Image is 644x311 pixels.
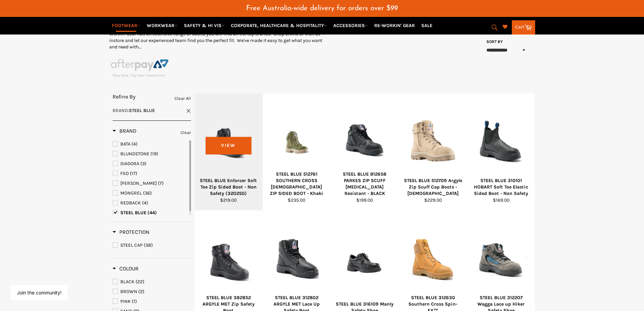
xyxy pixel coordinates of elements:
a: MACK [113,180,188,187]
a: BROWN [113,288,191,295]
span: (38) [144,242,153,248]
a: FXD [113,170,188,177]
a: DIADORA [113,160,188,168]
a: Clear [181,129,191,136]
a: CORPORATE, HEALTHCARE & HOSPITALITY [228,20,330,31]
span: (4) [132,141,138,147]
strong: STEEL BLUE [129,108,155,113]
a: SAFETY & HI VIS [181,20,227,31]
a: Cart [512,20,535,35]
span: : [113,108,155,113]
span: (17) [130,171,137,176]
a: STEEL BLUE 512709 Argyle Zip Scuff Cap Boots - LadiesSTEEL BLUE 512709 Argyle Zip Scuff Cap Boots... [399,93,467,210]
a: BLACK [113,278,191,286]
span: BLUNDSTONE [120,151,149,157]
span: BATA [120,141,130,147]
h3: Protection [113,229,149,236]
a: BLUNDSTONE [113,150,188,158]
a: MONGREL [113,190,188,197]
span: (7) [158,180,164,186]
a: PINK [113,298,191,305]
span: BLACK [120,279,135,285]
span: (4) [142,200,148,206]
a: SALE [419,20,435,31]
div: STEEL BLUE 512761 SOUTHERN CROSS [DEMOGRAPHIC_DATA] ZIP SIDED BOOT - Khaki [267,171,327,197]
a: RE-WORKIN' GEAR [372,20,418,31]
span: [PERSON_NAME] [120,180,157,186]
span: DIADORA [120,161,139,166]
span: STEEL CAP [120,242,143,248]
div: STEEL BLUE Enforcer Soft Toe Zip Sided Boot - Non Safety (320250) [199,177,258,197]
span: (2) [138,289,144,294]
a: FOOTWEAR [109,20,143,31]
div: STEEL BLUE 310101 HOBART Soft Toe Elastic Sided Boot - Non Safety [471,177,531,197]
span: PINK [120,298,131,304]
button: Join the community! [17,290,62,295]
span: Protection [113,229,149,235]
a: Clear All [174,95,191,102]
span: (44) [147,210,157,216]
div: STEEL BLUE 812658 PARKES ZIP SCUFF [MEDICAL_DATA] Resistant - BLACK [335,171,395,197]
span: (3) [140,161,146,166]
span: Refine By [113,93,136,100]
h3: Colour [113,265,139,272]
span: STEEL BLUE [120,210,146,216]
a: STEEL BLUE [113,209,188,217]
a: Brand:STEEL BLUE [113,107,191,114]
span: (22) [136,279,144,285]
span: Free Australia-wide delivery for orders over $99 [246,5,398,12]
a: REDBACK [113,199,188,207]
a: BATA [113,140,188,148]
a: ACCESSORIES [331,20,371,31]
a: STEEL CAP [113,242,191,249]
span: REDBACK [120,200,141,206]
a: STEEL BLUE 812658 PARKES ZIP SCUFF Electric Shock Resistant - BLACKSTEEL BLUE 812658 PARKES ZIP S... [331,93,399,210]
a: STEEL BLUE 310101 HOBART Soft Toe Elastic Sided Boot - Non SafetySTEEL BLUE 310101 HOBART Soft To... [467,93,535,210]
h3: Brand [113,128,137,134]
span: FXD [120,171,129,176]
a: STEEL BLUE Enforcer Soft Toe Zip Sided Boot - Non Safety (320250)STEEL BLUE Enforcer Soft Toe Zip... [194,93,263,210]
span: (19) [150,151,158,157]
span: MONGREL [120,190,142,196]
span: (36) [143,190,152,196]
div: STEEL BLUE 512709 Argyle Zip Scuff Cap Boots - [DEMOGRAPHIC_DATA] [403,177,463,197]
label: Sort by [484,39,503,45]
span: BROWN [120,289,137,294]
span: Brand [113,128,137,134]
p: Workin' Gear has an extensive range of boots, you will find all the top brands! Shop online or vi... [109,31,322,50]
span: Brand [113,108,128,113]
a: STEEL BLUE 512761 SOUTHERN CROSS LADIES ZIP SIDED BOOT - KhakiSTEEL BLUE 512761 SOUTHERN CROSS [D... [262,93,331,210]
span: (1) [132,298,137,304]
a: WORKWEAR [144,20,180,31]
